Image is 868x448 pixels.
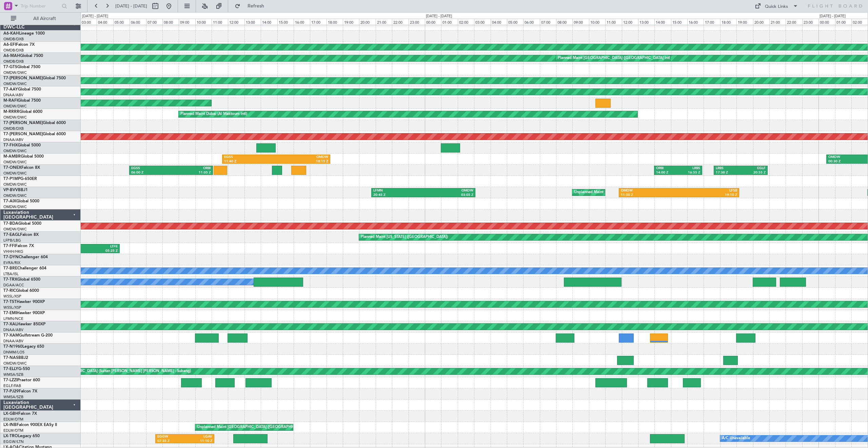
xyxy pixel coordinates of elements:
input: Trip Number [21,1,60,11]
a: T7-EAGLFalcon 8X [3,233,39,237]
div: 00:00 [818,19,835,25]
a: T7-N1960Legacy 650 [3,345,44,349]
a: OMDB/DXB [3,59,24,64]
a: T7-LZZIPraetor 600 [3,378,40,382]
a: A6-EFIFalcon 7X [3,43,35,47]
div: EGSS [224,155,276,160]
div: 01:00 [835,19,851,25]
div: Planned Maint [GEOGRAPHIC_DATA] ([GEOGRAPHIC_DATA] Intl) [558,53,671,63]
a: T7-[PERSON_NAME]Global 7500 [3,76,66,80]
div: 14:00 [261,19,277,25]
a: EVRA/RIX [3,260,20,265]
a: OMDW/DWC [3,160,27,165]
a: OMDW/DWC [3,148,27,154]
span: A6-MAH [3,54,20,58]
span: All Aircraft [18,16,72,21]
div: 21:00 [769,19,786,25]
div: 07:00 [146,19,162,25]
a: OMDW/DWC [3,115,27,120]
a: LFPB/LBG [3,238,21,243]
div: 10:00 [589,19,605,25]
div: Unplanned Maint [GEOGRAPHIC_DATA] (Al Maktoum Intl) [574,187,674,198]
a: OMDW/DWC [3,182,27,187]
div: [DATE] - [DATE] [820,14,846,19]
div: [DATE] - [DATE] [426,14,452,19]
span: T7-PJ29 [3,389,19,393]
a: T7-TSTHawker 900XP [3,300,45,304]
div: 14:00 Z [656,170,678,175]
div: 20:00 [359,19,375,25]
div: 16:00 [294,19,310,25]
span: T7-ONEX [3,166,21,170]
div: 03:00 [474,19,490,25]
div: 23:00 [802,19,818,25]
a: T7-DYNChallenger 604 [3,255,48,259]
span: T7-TST [3,300,17,304]
a: WMSA/SZB [3,372,23,377]
div: 06:00 [130,19,146,25]
span: M-RAFI [3,99,18,103]
a: A6-MAHGlobal 7500 [3,54,43,58]
div: Unplanned Maint [GEOGRAPHIC_DATA] ([GEOGRAPHIC_DATA]) [197,422,309,432]
span: Refresh [242,4,270,8]
span: T7-LZZI [3,378,17,382]
span: T7-P1MP [3,177,20,181]
span: T7-XAM [3,333,19,338]
span: T7-[PERSON_NAME] [3,121,43,125]
a: VHHH/HKG [3,249,23,254]
div: 11:50 Z [621,193,679,198]
span: T7-N1960 [3,345,22,349]
a: T7-[PERSON_NAME]Global 6000 [3,121,66,125]
a: A6-KAHLineage 1000 [3,32,45,36]
div: 12:00 [228,19,244,25]
div: Planned Maint Dubai (Al Maktoum Intl) [180,109,247,119]
a: LFMN/NCE [3,316,23,321]
a: T7-XAMGulfstream G-200 [3,333,53,338]
span: T7-AAY [3,87,18,91]
span: T7-BRE [3,266,17,270]
div: 13:00 [638,19,654,25]
div: 17:00 [704,19,720,25]
div: 11:40 Z [224,159,276,164]
div: 15:00 [277,19,294,25]
div: 19:00 [736,19,753,25]
a: DNAA/ABV [3,137,23,142]
a: T7-TRXGlobal 6500 [3,278,40,282]
div: 13:00 [244,19,261,25]
div: 14:00 [654,19,671,25]
span: M-RRRR [3,110,19,114]
div: 11:00 [605,19,622,25]
a: OMDW/DWC [3,204,27,209]
span: T7-FFI [3,244,15,248]
div: A/C Unavailable [722,433,750,444]
div: Quick Links [765,3,788,10]
a: T7-BDAGlobal 5000 [3,222,41,226]
div: LFMN [373,188,423,193]
a: OMDB/DXB [3,48,24,53]
a: OMDB/DXB [3,126,24,131]
a: DNAA/ABV [3,93,23,98]
a: DNAA/ABV [3,339,23,344]
span: T7-EAGL [3,233,20,237]
div: 07:35 Z [157,439,185,444]
a: OMDW/DWC [3,171,27,176]
span: T7-EMI [3,311,17,315]
div: 18:00 [720,19,736,25]
a: T7-PJ29Falcon 7X [3,389,37,393]
a: DGAA/ACC [3,283,24,288]
div: 22:00 [392,19,408,25]
span: LX-TRO [3,434,18,438]
a: T7-ELLYG-550 [3,367,30,371]
span: LX-GBH [3,412,18,416]
div: 08:00 [162,19,179,25]
a: T7-NASBBJ2 [3,356,28,360]
div: 16:00 [687,19,704,25]
a: EGLF/FAB [3,383,21,388]
span: T7-DYN [3,255,19,259]
a: T7-RICGlobal 6000 [3,289,39,293]
div: 20:45 Z [373,193,423,198]
div: EGLF [741,166,766,171]
div: 22:00 [786,19,802,25]
div: ORBI [656,166,678,171]
span: T7-TRX [3,278,17,282]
